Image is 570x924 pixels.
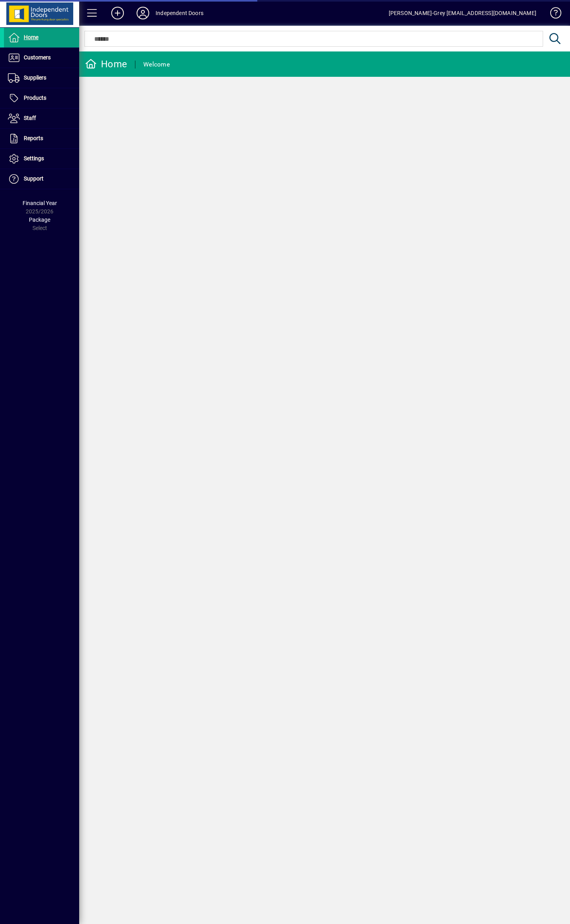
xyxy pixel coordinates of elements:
[4,48,79,68] a: Customers
[29,217,50,223] span: Package
[4,68,79,88] a: Suppliers
[24,34,38,40] span: Home
[23,200,57,206] span: Financial Year
[4,108,79,128] a: Staff
[4,88,79,108] a: Products
[105,6,130,20] button: Add
[24,54,51,61] span: Customers
[24,175,44,182] span: Support
[4,149,79,169] a: Settings
[24,74,46,81] span: Suppliers
[544,2,560,27] a: Knowledge Base
[24,135,43,141] span: Reports
[4,169,79,189] a: Support
[24,115,36,121] span: Staff
[4,129,79,148] a: Reports
[389,7,536,19] div: [PERSON_NAME]-Grey [EMAIL_ADDRESS][DOMAIN_NAME]
[24,155,44,162] span: Settings
[130,6,156,20] button: Profile
[24,95,46,101] span: Products
[156,7,203,19] div: Independent Doors
[85,58,127,70] div: Home
[143,58,170,71] div: Welcome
